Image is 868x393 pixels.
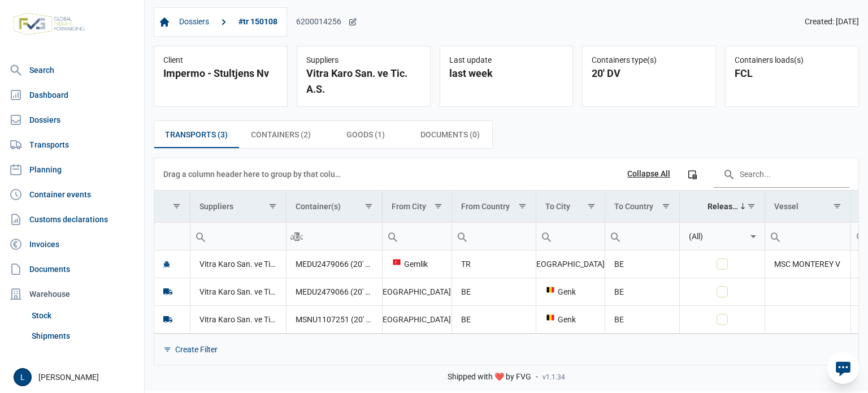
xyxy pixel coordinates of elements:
div: Last update [449,55,564,66]
span: Show filter options for column 'From Country' [518,202,527,210]
td: BE [605,251,679,278]
td: Filter cell [536,222,605,250]
div: To Country [614,202,653,211]
td: Vitra Karo San. ve Tic. A.S. [190,278,286,305]
span: Show filter options for column 'Vessel' [833,202,841,210]
td: Filter cell [605,222,679,250]
span: Show filter options for column 'Container(s)' [364,202,373,210]
td: Column From City [382,191,452,223]
div: Collapse All [627,169,670,179]
input: Filter cell [680,223,747,250]
div: FCL [735,66,849,81]
div: 20' DV [592,66,706,81]
div: Vitra Karo San. ve Tic. A.S. [306,66,421,97]
div: Create Filter [175,344,218,355]
a: Shipments [27,326,140,346]
div: Data grid with 3 rows and 11 columns [154,158,858,365]
div: [GEOGRAPHIC_DATA] [545,258,596,270]
td: Filter cell [679,222,765,250]
a: Documents [5,258,140,280]
input: Filter cell [287,223,382,250]
td: MEDU2479066 (20' DV), MSNU1107251 (20' DV) [286,251,382,278]
div: Containers type(s) [592,55,706,66]
div: Data grid toolbar [163,158,849,190]
td: MSNU1107251 (20' DV) [286,305,382,333]
td: Column Vessel [765,191,850,223]
div: Select [747,223,760,250]
div: Search box [765,223,785,250]
div: last week [449,66,564,81]
input: Filter cell [452,223,535,250]
input: Filter cell [605,223,679,250]
div: Search box [383,223,403,250]
input: Filter cell [154,223,190,250]
span: Transports (3) [165,128,228,141]
td: Filter cell [190,222,286,250]
div: Search box [605,223,626,250]
div: Warehouse [5,283,140,305]
div: Container(s) [296,202,341,211]
td: BE [452,278,536,305]
td: Filter cell [382,222,452,250]
td: MSC MONTEREY V [765,251,850,278]
a: Dashboard [5,84,140,106]
div: From City [392,202,426,211]
td: Vitra Karo San. ve Tic. A.S. [190,251,286,278]
a: Customs declarations [5,208,140,231]
div: Genk [545,314,596,325]
div: Drag a column header here to group by that column [163,165,345,183]
div: Search box [452,223,472,250]
span: Show filter options for column 'To Country' [662,202,670,210]
a: Search [5,59,140,81]
span: Goods (1) [346,128,385,141]
div: Search box [287,223,307,250]
a: Stock [27,305,140,326]
span: - [536,372,538,382]
td: BE [452,305,536,333]
span: Show filter options for column '' [172,202,181,210]
input: Filter cell [765,223,850,250]
td: TR [452,251,536,278]
div: Suppliers [199,202,233,211]
div: Client [163,55,278,66]
td: Filter cell [765,222,850,250]
span: Containers (2) [251,128,311,141]
td: Column To City [536,191,605,223]
span: v1.1.34 [542,373,565,382]
span: Created: [DATE] [805,17,859,27]
div: From Country [461,202,510,211]
td: BE [605,278,679,305]
span: Show filter options for column 'Suppliers' [268,202,277,210]
td: Vitra Karo San. ve Tic. A.S. [190,305,286,333]
span: Show filter options for column 'To City' [587,202,596,210]
div: Search box [190,223,211,250]
a: Transports [5,133,140,156]
div: [PERSON_NAME] [14,368,137,386]
a: Invoices [5,233,140,256]
div: Vessel [774,202,798,211]
a: Container events [5,183,140,206]
span: Documents (0) [420,128,480,141]
button: L [14,368,32,386]
div: Column Chooser [682,164,702,184]
div: To City [545,202,570,211]
td: Column From Country [452,191,536,223]
td: Column Released [679,191,765,223]
div: [GEOGRAPHIC_DATA] [392,286,442,297]
div: Containers loads(s) [735,55,849,66]
input: Filter cell [536,223,605,250]
div: Released [708,202,740,211]
div: [GEOGRAPHIC_DATA] [392,314,442,325]
div: Impermo - Stultjens Nv [163,66,278,81]
a: Planning [5,158,140,181]
a: #tr 150108 [234,12,282,32]
span: Show filter options for column 'From City' [434,202,442,210]
div: 6200014256 [296,17,357,27]
td: Column To Country [605,191,679,223]
td: Filter cell [452,222,536,250]
input: Search in the data grid [714,161,849,188]
td: BE [605,305,679,333]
